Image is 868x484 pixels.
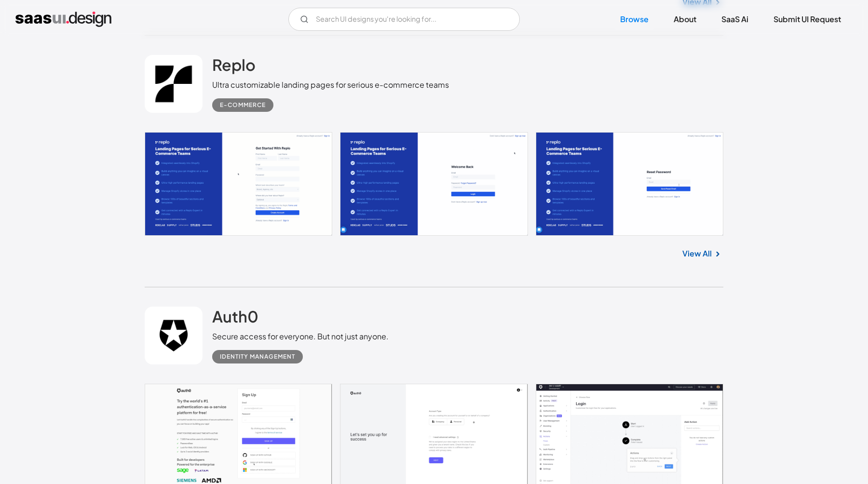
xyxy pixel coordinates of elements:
a: SaaS Ai [710,9,760,30]
a: home [15,12,111,27]
a: View All [682,248,712,259]
a: Auth0 [212,307,258,331]
h2: Replo [212,55,256,74]
h2: Auth0 [212,307,258,326]
div: Identity Management [220,351,295,363]
a: About [662,9,708,30]
input: Search UI designs you're looking for... [288,8,520,31]
div: E-commerce [220,99,266,111]
div: Ultra customizable landing pages for serious e-commerce teams [212,79,449,91]
div: Secure access for everyone. But not just anyone. [212,331,389,342]
a: Replo [212,55,256,79]
a: Submit UI Request [762,9,853,30]
a: Browse [609,9,660,30]
form: Email Form [288,8,520,31]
